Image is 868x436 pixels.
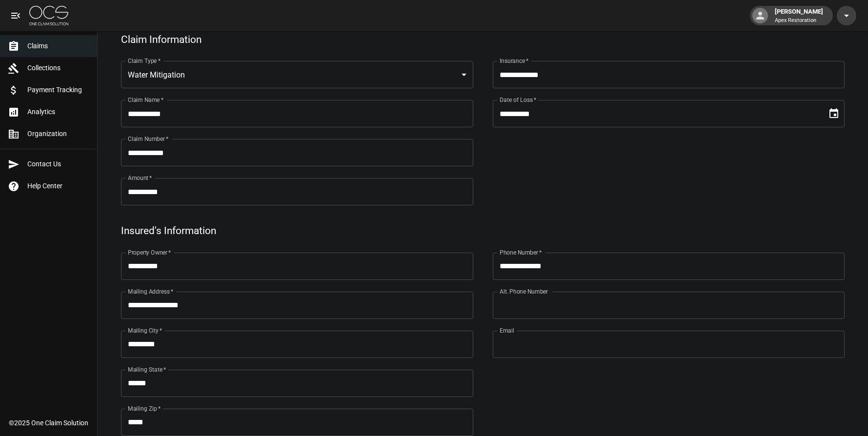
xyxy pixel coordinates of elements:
label: Alt. Phone Number [500,287,548,296]
button: open drawer [6,6,25,25]
label: Date of Loss [500,96,536,104]
img: ocs-logo-white-transparent.png [29,6,68,25]
label: Phone Number [500,248,542,257]
label: Claim Number [128,135,168,143]
label: Amount [128,174,152,182]
label: Mailing Address [128,287,173,296]
button: Choose date, selected date is Sep 16, 2025 [824,104,844,123]
label: Email [500,326,514,335]
span: Help Center [27,181,89,191]
label: Mailing Zip [128,404,161,413]
span: Claims [27,41,89,51]
span: Contact Us [27,159,89,169]
div: [PERSON_NAME] [771,7,827,24]
p: Apex Restoration [775,17,823,25]
span: Payment Tracking [27,85,89,95]
label: Property Owner [128,248,171,257]
label: Insurance [500,57,528,65]
label: Claim Name [128,96,163,104]
span: Collections [27,63,89,73]
label: Claim Type [128,57,161,65]
div: Water Mitigation [121,61,473,88]
label: Mailing State [128,365,166,374]
div: © 2025 One Claim Solution [9,418,88,428]
span: Analytics [27,107,89,117]
span: Organization [27,129,89,139]
label: Mailing City [128,326,162,335]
